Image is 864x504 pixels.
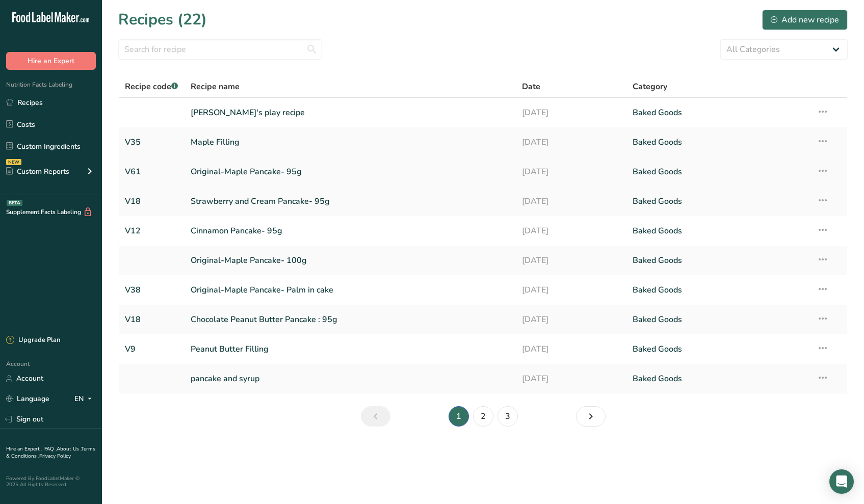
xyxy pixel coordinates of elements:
div: BETA [7,200,22,206]
a: V18 [125,191,178,212]
a: V18 [125,309,178,330]
a: [DATE] [522,250,620,271]
a: [DATE] [522,131,620,153]
a: [DATE] [522,368,620,389]
button: Hire an Expert [6,52,96,70]
a: [DATE] [522,161,620,182]
div: Powered By FoodLabelMaker © 2025 All Rights Reserved [6,475,96,488]
a: FAQ . [44,445,57,453]
input: Search for recipe [118,39,322,60]
a: Baked Goods [633,220,804,242]
a: Baked Goods [633,161,804,182]
button: Add new recipe [762,10,848,30]
a: Privacy Policy [39,453,71,460]
a: Baked Goods [633,368,804,389]
div: EN [74,393,96,405]
div: Open Intercom Messenger [829,469,854,494]
a: Maple Filling [191,131,510,153]
div: Add new recipe [771,14,839,26]
a: Baked Goods [633,309,804,330]
a: Next page [576,406,606,427]
a: About Us . [57,445,81,453]
a: Original-Maple Pancake- 100g [191,250,510,271]
a: [DATE] [522,338,620,360]
a: Original-Maple Pancake- 95g [191,161,510,182]
a: V38 [125,279,178,301]
span: Category [633,81,667,93]
div: NEW [6,159,21,165]
span: Recipe code [125,81,178,92]
a: [DATE] [522,191,620,212]
span: Date [522,81,540,93]
a: Terms & Conditions . [6,445,95,460]
a: Page 3. [498,406,518,427]
a: pancake and syrup [191,368,510,389]
a: Baked Goods [633,131,804,153]
a: Language [6,390,49,408]
a: [PERSON_NAME]'s play recipe [191,102,510,123]
a: Hire an Expert . [6,445,42,453]
a: Baked Goods [633,279,804,301]
a: V35 [125,131,178,153]
a: [DATE] [522,220,620,242]
a: Baked Goods [633,102,804,123]
a: Baked Goods [633,250,804,271]
div: Custom Reports [6,166,69,177]
a: Peanut Butter Filling [191,338,510,360]
span: Recipe name [191,81,240,93]
a: Baked Goods [633,338,804,360]
a: Original-Maple Pancake- Palm in cake [191,279,510,301]
a: [DATE] [522,102,620,123]
a: V61 [125,161,178,182]
a: Page 2. [473,406,493,427]
a: V9 [125,338,178,360]
a: Chocolate Peanut Butter Pancake : 95g [191,309,510,330]
a: Strawberry and Cream Pancake- 95g [191,191,510,212]
a: [DATE] [522,309,620,330]
a: Previous page [361,406,390,427]
a: Baked Goods [633,191,804,212]
a: V12 [125,220,178,242]
a: [DATE] [522,279,620,301]
h1: Recipes (22) [118,8,207,31]
a: Cinnamon Pancake- 95g [191,220,510,242]
div: Upgrade Plan [6,335,60,346]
